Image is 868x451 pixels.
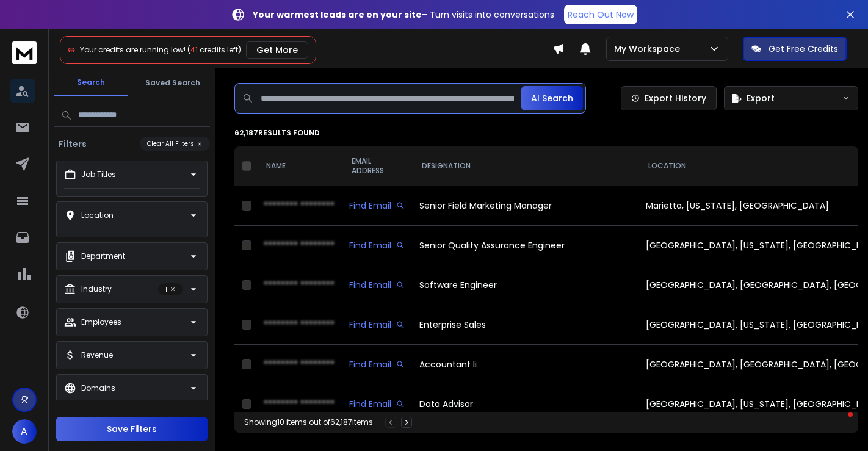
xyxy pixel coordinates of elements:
h3: Filters [54,138,92,150]
div: Find Email [349,200,405,212]
div: Find Email [349,319,405,331]
th: DESIGNATION [412,146,638,186]
p: Location [81,211,114,220]
p: My Workspace [614,43,685,55]
div: Find Email [349,398,405,410]
button: Search [54,70,128,96]
button: A [12,419,37,444]
span: Your credits are running low! [80,45,186,55]
p: Domains [81,383,115,393]
p: 1 [158,283,183,295]
p: Department [81,251,125,261]
button: Clear All Filters [140,137,210,151]
p: Reach Out Now [568,9,634,21]
th: EMAIL ADDRESS [342,146,412,186]
div: Find Email [349,279,405,291]
strong: Your warmest leads are on your site [253,9,422,21]
span: Export [747,92,775,104]
p: 62,187 results found [234,128,858,138]
td: Senior Field Marketing Manager [412,186,638,226]
button: Save Filters [56,417,208,441]
td: Software Engineer [412,265,638,305]
iframe: Intercom live chat [823,409,853,438]
button: AI Search [521,86,583,110]
img: logo [12,41,37,64]
p: Revenue [81,350,113,360]
p: Employees [81,317,121,327]
th: NAME [256,146,342,186]
span: ( credits left) [187,45,241,55]
td: Enterprise Sales [412,305,638,345]
td: Accountant Ii [412,345,638,384]
p: Job Titles [81,170,116,179]
button: Get More [246,41,308,59]
td: Data Advisor [412,384,638,424]
button: Saved Search [136,71,210,95]
a: Reach Out Now [564,5,637,24]
p: Industry [81,284,112,294]
button: Get Free Credits [743,37,847,61]
p: – Turn visits into conversations [253,9,554,21]
a: Export History [621,86,717,110]
div: Showing 10 items out of 62,187 items [244,417,373,427]
div: Find Email [349,239,405,251]
p: Get Free Credits [769,43,838,55]
div: Find Email [349,358,405,370]
span: 41 [190,45,198,55]
td: Senior Quality Assurance Engineer [412,226,638,265]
